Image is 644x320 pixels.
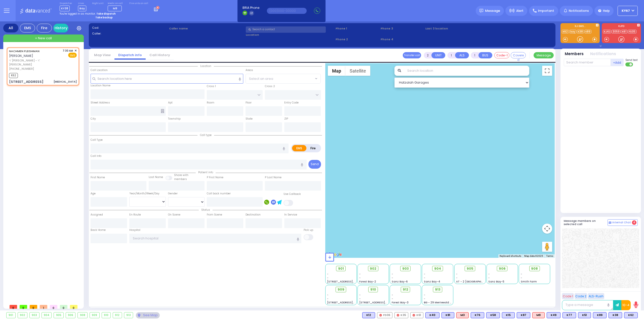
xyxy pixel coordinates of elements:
[588,293,604,299] button: ALS-Rush
[424,276,425,280] span: -
[455,52,469,58] button: ALS
[114,53,146,57] a: Dispatch info
[168,213,180,217] label: On Scene
[624,312,638,318] div: K62
[9,54,33,58] span: [PERSON_NAME]
[92,31,167,36] label: Caller:
[174,177,187,181] span: members
[479,9,483,13] img: message.svg
[198,64,214,68] span: Location
[108,2,124,5] label: Medic on call
[602,25,641,28] label: KJFD
[611,59,624,66] button: +Add
[624,312,638,318] div: BLS
[54,80,77,84] div: [MEDICAL_DATA]
[91,74,244,83] input: Search location here
[246,26,326,33] input: Search a contact
[377,312,392,318] div: FD36
[425,26,489,31] label: Last 3 location
[370,266,376,271] span: 902
[53,24,68,32] a: History
[63,49,73,53] span: 7:30 AM
[91,213,103,217] label: Assigned
[304,228,313,232] label: Pick up
[113,6,117,10] span: M9
[603,30,611,33] a: KJFD
[327,293,329,297] span: -
[359,293,361,297] span: -
[246,117,253,121] label: State
[517,312,530,318] div: BLS
[424,272,425,276] span: -
[612,221,631,224] span: Internal Chat
[632,220,636,225] span: 4
[425,312,439,318] div: BLS
[608,219,638,226] button: Internal Chat 4
[168,192,178,196] label: Gender
[284,117,288,121] label: ZIP
[91,175,105,180] label: First Name
[9,58,61,67] span: ר' [PERSON_NAME] - ר' [PERSON_NAME]
[621,300,631,310] button: 10-4
[284,101,299,105] label: Entry Code
[542,66,552,76] button: Toggle fullscreen view
[3,24,18,32] div: All
[327,276,329,280] span: -
[381,37,424,42] span: Phone 4
[168,117,181,121] label: Township
[60,305,67,309] span: 0
[379,314,382,316] img: red-radio-icon.svg
[60,6,70,11] span: KY38
[146,53,174,57] a: Call History
[609,312,622,318] div: BLS
[560,25,600,28] label: KJ EMS...
[435,287,440,292] span: 913
[467,266,473,271] span: 905
[625,62,633,67] label: Turn off text
[18,312,27,318] div: 902
[327,280,375,283] span: [STREET_ADDRESS][PERSON_NAME]
[91,68,108,72] label: Call Location
[308,160,321,169] button: Send
[359,276,361,280] span: -
[284,192,301,196] label: Use Callback
[499,266,506,271] span: 906
[9,79,44,84] div: [STREET_ADDRESS]
[511,52,526,58] button: Covered
[78,2,86,5] label: Lines
[622,9,630,13] span: KY67
[593,312,607,318] div: BLS
[207,213,222,217] label: From Scene
[362,312,375,318] div: K12
[547,312,560,318] div: K49
[532,312,545,318] div: M9
[9,67,34,71] span: [PHONE_NUMBER]
[10,305,17,309] span: 0
[456,280,493,283] span: AT - 2 [GEOGRAPHIC_DATA]
[441,312,454,318] div: BLS
[207,192,231,196] label: Call back number
[37,24,52,32] div: Fire
[609,222,611,224] img: comment-alt.png
[174,173,188,177] small: Share with
[91,192,96,196] label: Age
[431,52,445,58] button: UNIT
[338,266,344,271] span: 901
[66,312,75,318] div: 906
[91,154,101,158] label: Call Info
[96,12,116,16] strong: Take dispatch
[74,49,77,53] span: ✕
[136,312,159,318] div: See map
[370,287,376,292] span: 910
[542,224,552,234] button: Map camera controls
[54,312,63,318] div: 905
[20,24,35,32] div: EMS
[336,37,379,42] span: Phone 2
[246,68,253,72] label: Areas
[149,175,163,179] label: Last Name
[516,9,524,13] span: Alert
[612,30,621,33] a: 3059
[284,213,297,217] label: In Service
[113,312,122,318] div: 912
[246,33,334,37] label: Location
